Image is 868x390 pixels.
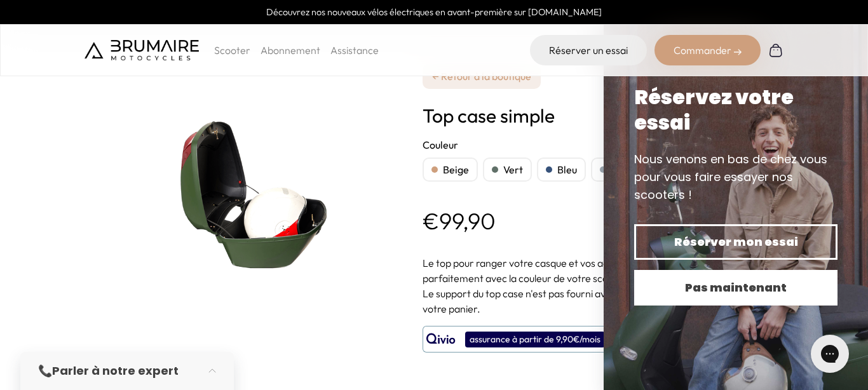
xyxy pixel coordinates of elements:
[423,158,478,182] div: Beige
[804,330,855,377] iframe: Gorgias live chat messenger
[426,332,456,347] img: logo qivio
[423,104,772,127] h1: Top case simple
[423,255,772,286] p: Le top pour ranger votre casque et vos accessoires ! Le plus : il s'accorde parfaitement avec la ...
[654,35,761,65] div: Commander
[537,158,586,182] div: Bleu
[214,43,250,58] p: Scooter
[530,35,647,65] a: Réserver un essai
[768,43,783,58] img: Panier
[85,32,402,349] img: Top case simple
[423,137,772,152] h2: Couleur
[734,48,742,56] img: right-arrow-2.png
[591,158,639,182] div: Gris
[423,208,496,234] p: €99,90
[423,326,609,353] button: assurance à partir de 9,90€/mois
[85,40,199,60] img: Brumaire Motocycles
[465,332,605,347] div: assurance à partir de 9,90€/mois
[330,44,379,57] a: Assistance
[261,44,320,57] a: Abonnement
[483,158,532,182] div: Vert
[423,286,772,316] p: Le support du top case n'est pas fourni avec, nous vous invitons à l'ajouter à votre panier.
